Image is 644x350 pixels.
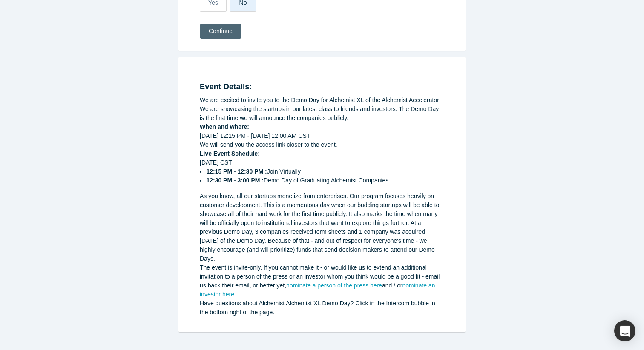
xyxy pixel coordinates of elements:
[200,24,241,39] button: Continue
[200,158,444,185] div: [DATE] CST
[200,83,252,91] strong: Event Details:
[200,299,444,317] div: Have questions about Alchemist Alchemist XL Demo Day? Click in the Intercom bubble in the bottom ...
[206,176,444,185] li: Demo Day of Graduating Alchemist Companies
[200,123,249,130] strong: When and where:
[286,282,382,289] a: nominate a person of the press here
[200,131,444,140] div: [DATE] 12:15 PM - [DATE] 12:00 AM CST
[200,140,444,149] div: We will send you the access link closer to the event.
[206,177,264,184] strong: 12:30 PM - 3:00 PM :
[206,168,267,175] strong: 12:15 PM - 12:30 PM :
[200,96,444,105] div: We are excited to invite you to the Demo Day for Alchemist XL of the Alchemist Accelerator!
[200,263,444,299] div: The event is invite-only. If you cannot make it - or would like us to extend an additional invita...
[200,192,444,263] div: As you know, all our startups monetize from enterprises. Our program focuses heavily on customer ...
[206,167,444,176] li: Join Virtually
[200,150,260,157] strong: Live Event Schedule:
[200,105,444,122] div: We are showcasing the startups in our latest class to friends and investors. The Demo Day is the ...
